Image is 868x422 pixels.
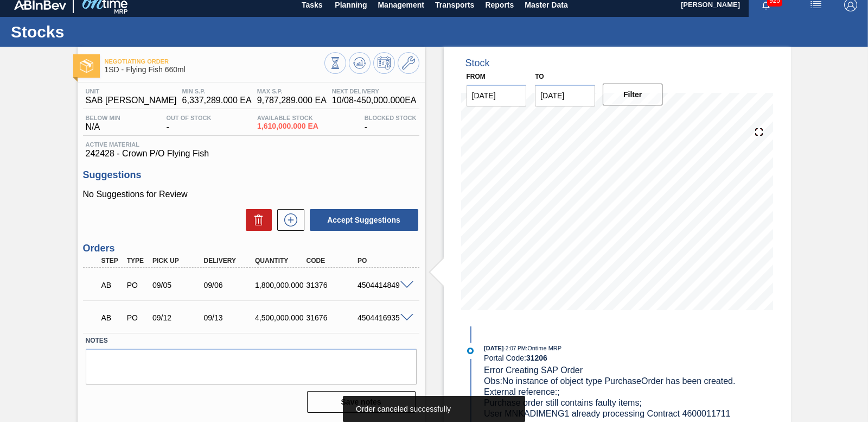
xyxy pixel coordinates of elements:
[310,209,418,231] button: Accept Suggestions
[201,257,258,264] div: Delivery
[11,26,203,38] h1: Stocks
[603,84,663,105] button: Filter
[252,257,309,264] div: Quantity
[484,345,503,351] span: [DATE]
[484,366,583,375] span: Error Creating SAP Order
[105,58,324,65] span: Negotiating Order
[166,115,211,121] span: Out Of Stock
[257,122,318,130] span: 1,610,000.000 EA
[526,345,561,351] span: : Ontime MRP
[124,281,150,289] div: Purchase order
[465,58,490,69] div: Stock
[272,209,304,231] div: New suggestion
[356,405,451,413] span: Order canceled successfully
[124,313,150,322] div: Purchase order
[150,257,206,264] div: Pick up
[355,257,411,264] div: PO
[355,313,411,322] div: 4504416935
[150,281,206,289] div: 09/05/2025
[86,333,417,349] label: Notes
[99,257,125,264] div: Step
[484,354,742,362] div: Portal Code:
[355,281,411,289] div: 4504414849
[182,88,252,95] span: MIN S.P.
[535,85,595,106] input: mm/dd/yyyy
[304,208,419,232] div: Accept Suggestions
[101,313,122,322] p: AB
[398,52,419,74] button: Go to Master Data / General
[304,313,360,322] div: 31676
[240,209,272,231] div: Delete Suggestions
[304,281,360,289] div: 31376
[83,115,123,132] div: N/A
[150,313,206,322] div: 09/12/2025
[182,96,252,105] span: 6,337,289.000 EA
[86,141,417,148] span: Active Material
[124,257,150,264] div: Type
[257,96,327,105] span: 9,787,289.000 EA
[99,306,125,330] div: Awaiting Billing
[252,281,309,289] div: 1,800,000.000
[83,243,419,254] h3: Orders
[349,52,371,74] button: Update Chart
[526,354,547,362] strong: 31206
[101,281,122,289] p: AB
[83,169,419,181] h3: Suggestions
[86,88,177,95] span: Unit
[365,115,417,121] span: Blocked Stock
[324,52,346,74] button: Stocks Overview
[467,85,527,106] input: mm/dd/yyyy
[83,190,419,199] p: No Suggestions for Review
[332,96,417,105] span: 10/08 - 450,000.000 EA
[535,73,544,80] label: to
[304,257,360,264] div: Code
[257,115,318,121] span: Available Stock
[80,59,93,73] img: Ícone
[86,149,417,159] span: 242428 - Crown P/O Flying Fish
[86,115,120,121] span: Below Min
[484,376,738,418] span: Obs: No instance of object type PurchaseOrder has been created. External reference:; Purchase ord...
[201,281,258,289] div: 09/06/2025
[201,313,258,322] div: 09/13/2025
[504,345,526,351] span: - 2:07 PM
[373,52,395,74] button: Schedule Inventory
[332,88,417,95] span: Next Delivery
[86,96,177,105] span: SAB [PERSON_NAME]
[467,73,486,80] label: From
[362,115,419,132] div: -
[163,115,214,132] div: -
[99,273,125,297] div: Awaiting Billing
[257,88,327,95] span: MAX S.P.
[252,313,309,322] div: 4,500,000.000
[467,348,474,354] img: atual
[307,391,416,413] button: Save notes
[105,66,324,74] span: 1SD - Flying Fish 660ml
